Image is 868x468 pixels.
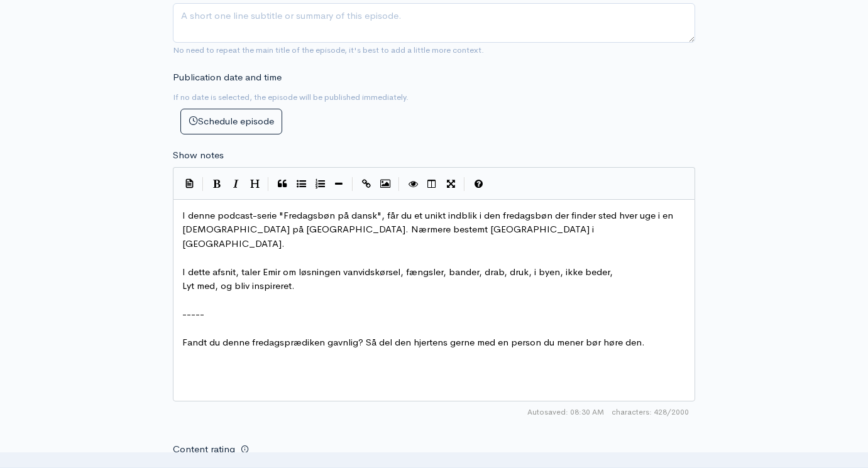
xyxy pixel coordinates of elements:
[292,175,310,193] button: Generic List
[404,175,422,193] button: Toggle Preview
[173,70,282,85] label: Publication date and time
[173,437,235,462] label: Content rating
[352,177,353,192] i: |
[376,175,395,193] button: Insert Image
[268,177,269,192] i: |
[182,308,204,320] span: -----
[182,280,295,291] span: Lyt med, og bliv inspireret.
[273,175,292,193] button: Quote
[207,175,226,193] button: Bold
[182,336,645,348] span: Fandt du denne fredagsprædiken gavnlig? Så del den hjertens gerne med en person du mener bør høre...
[310,175,329,193] button: Numbered List
[464,177,465,192] i: |
[469,175,488,193] button: Markdown Guide
[398,177,400,192] i: |
[329,175,348,193] button: Insert Horizontal Line
[357,175,376,193] button: Create Link
[182,266,613,278] span: I dette afsnit, taler Emir om løsningen vanvidskørsel, fængsler, bander, drab, druk, i byen, ikke...
[173,92,409,102] small: If no date is selected, the episode will be published immediately.
[182,209,676,249] span: I denne podcast-serie "Fredagsbøn på dansk", får du et unikt indblik i den fredagsbøn der finder ...
[173,148,224,163] label: Show notes
[245,175,264,193] button: Heading
[180,173,199,192] button: Insert Show Notes Template
[441,175,460,193] button: Toggle Fullscreen
[173,45,484,55] small: No need to repeat the main title of the episode, it's best to add a little more context.
[180,109,282,134] button: Schedule episode
[612,406,689,418] span: 428/2000
[422,175,441,193] button: Toggle Side by Side
[202,177,204,192] i: |
[226,175,245,193] button: Italic
[527,406,604,418] span: Autosaved: 08:30 AM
